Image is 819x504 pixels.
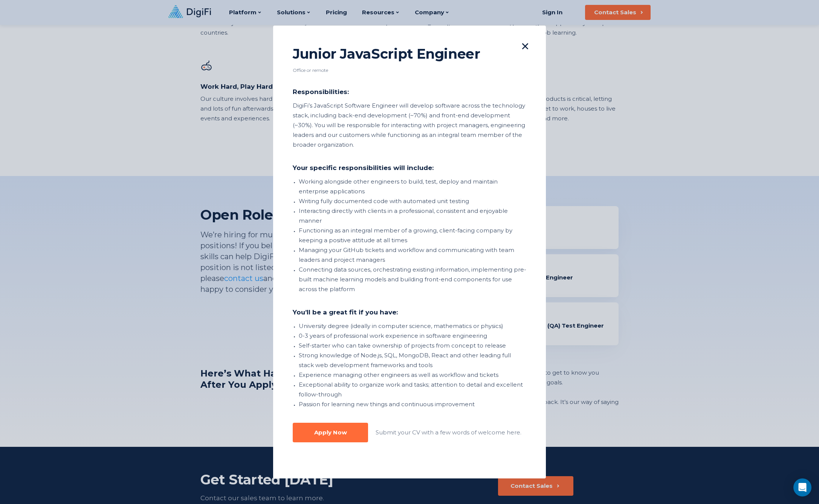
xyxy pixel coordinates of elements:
div: Responsibilities: [293,87,526,96]
li: Interacting directly with clients in a professional, consistent and enjoyable manner [299,206,526,226]
li: University degree (ideally in computer science, mathematics or physics) [299,321,526,331]
li: Exceptional ability to organize work and tasks; attention to detail and excellent follow-through [299,380,526,399]
li: Experience managing other engineers as well as workflow and tickets [299,370,526,380]
div: Submit your CV with a few words of welcome here. [376,428,521,437]
li: 0-3 years of professional work experience in software engineering [299,331,526,341]
div: DigiFi’s JavaScript Software Engineer will develop software across the technology stack, includin... [293,101,526,150]
li: Self-starter who can take ownership of projects from concept to release [299,341,526,351]
li: Functioning as an integral member of a growing, client-facing company by keeping a positive attit... [299,226,526,245]
li: Writing fully documented code with automated unit testing [299,196,526,206]
div: You’ll be a great fit if you have: [293,308,526,317]
li: Connecting data sources, orchestrating existing information, implementing pre-built machine learn... [299,265,526,294]
li: Working alongside other engineers to build, test, deploy and maintain enterprise applications [299,177,526,196]
div: Your specific responsibilities will include: [293,163,526,172]
li: Passion for learning new things and continuous improvement [299,399,526,409]
div: Junior JavaScript Engineer [293,45,517,62]
li: Strong knowledge of Node.js, SQL, MongoDB, React and other leading full stack web development fra... [299,351,526,370]
div: Apply Now [314,429,347,436]
button: Apply Now [293,423,368,442]
li: Managing your GitHub tickets and workflow and communicating with team leaders and project managers [299,245,526,265]
div: Office or remote [293,67,526,74]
